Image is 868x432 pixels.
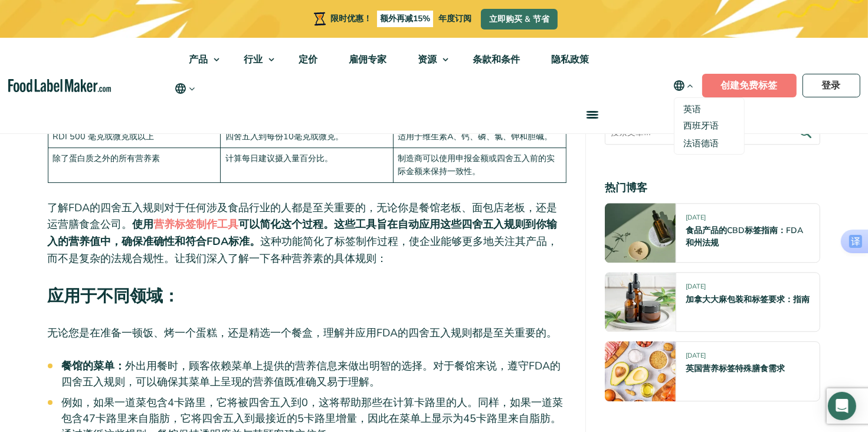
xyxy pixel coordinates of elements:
a: 语言切换器：西班牙语 [684,120,719,132]
font: RDI 500 毫克或微克或以上 [53,130,154,142]
a: 雇佣专家 [333,38,399,81]
a: 产品 [173,38,225,81]
a: 加拿大大麻包装和标签要求：指南 [686,294,810,305]
a: 登录 [803,74,860,97]
font: 年度订阅 [438,13,471,24]
font: 产品 [189,53,208,66]
font: 德语 [702,138,719,149]
font: 限时优惠！ [330,13,372,24]
a: 英国营养标签特殊膳食需求 [686,364,785,375]
font: 了解FDA的四舍五入规则对于任何涉及食品行业的人都是至关重要的，无论你是餐馆老板、面包店老板，还是运营膳食盒公司。 [48,201,558,232]
font: 外出用餐时，顾客依赖菜单上提供的营养信息来做出明智的选择。对于餐馆来说，遵守FDA的四舍五入规则，可以确保其菜单上呈现的营养值既准确又易于理解。 [62,359,561,389]
a: 条款和条件 [457,38,533,81]
font: 可以简化这个过程。这些工具旨在自动应用这些四舍五入规则到你输入的营养值中，确保准确性和符合FDA标准。 [48,217,558,248]
font: 法语 [684,138,702,149]
a: 隐私政策 [536,38,602,81]
font: [DATE] [686,213,706,222]
font: 隐私政策 [551,53,589,66]
font: 立即购买 & 节省 [489,14,549,25]
font: 英语 [684,103,702,115]
a: 定价 [283,38,330,81]
font: 西班牙语 [684,120,719,132]
font: 这种功能简化了标签制作过程，使企业能够更多地关注其产品，而不是复杂的法规合规性。让我们深入了解一下各种营养素的具体规则： [48,234,558,266]
a: 语言切换器：法语 [684,138,702,149]
a: 菜单 [572,96,610,133]
a: 语言切换器：德语 [702,138,719,149]
font: 雇佣专家 [349,53,386,66]
div: 打开对讲机消息 [828,392,856,420]
font: 使用 [133,217,154,231]
font: [DATE] [686,282,706,291]
font: 无论您是在准备一顿饭、烤一个蛋糕，还是精选一个餐盒，理解并应用FDA的四舍五入规则都是至关重要的。 [48,326,558,340]
font: [DATE] [686,352,706,361]
font: 资源 [418,53,437,66]
font: 适用于维生素A、钙、磷、氯、钾和胆碱。 [398,130,553,142]
font: 创建免费标签 [721,79,778,92]
font: 餐馆的菜单： [62,359,126,373]
a: 创建免费标签 [702,74,797,97]
font: 热门博客 [605,181,647,195]
font: 应用于不同领域： [48,285,180,307]
font: 除了蛋白质之外的所有营养素 [53,152,160,164]
font: 计算每日建议摄入量百分比。 [225,152,333,164]
a: 行业 [228,38,280,81]
a: 食品产品的CBD标签指南：FDA和州法规 [686,225,803,248]
font: 定价 [299,53,317,66]
aside: 选择的语言：英语 [684,103,735,149]
font: 行业 [244,53,263,66]
font: 额外再减15% [380,13,430,24]
font: 登录 [822,79,841,92]
a: 立即购买 & 节省 [481,9,558,30]
a: 营养标签制作工具 [154,217,239,231]
a: 资源 [402,38,454,81]
font: 条款和条件 [473,53,520,66]
font: 四舍五入到每份10毫克或微克。 [225,130,343,142]
font: 制造商可以使用申报金额或四舍五入前的实际金额来保持一致性。 [398,152,555,177]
